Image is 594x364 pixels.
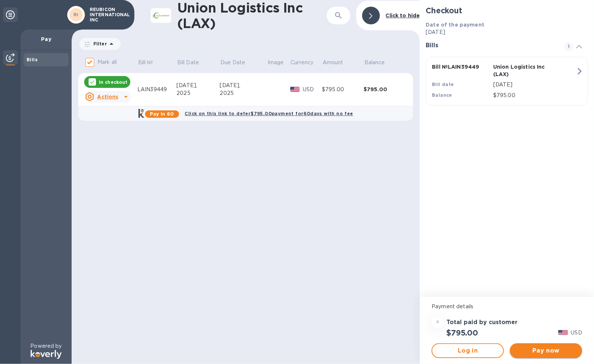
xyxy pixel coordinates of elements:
[432,63,490,71] p: Bill № LAIN39449
[386,13,420,18] b: Click to hide
[510,343,582,358] button: Pay now
[30,342,62,350] p: Powered by
[291,59,313,66] p: Currency
[446,319,518,326] h3: Total paid by customer
[99,79,127,85] p: In checkout
[323,59,343,66] p: Amount
[323,59,353,66] span: Amount
[177,59,209,66] span: Bill Date
[446,328,478,337] h2: $795.00
[73,12,79,17] b: RI
[176,89,220,97] div: 2025
[27,35,66,43] p: Pay
[322,86,364,93] div: $795.00
[426,22,484,28] b: Date of the payment
[571,329,582,337] p: USD
[364,59,395,66] span: Balance
[426,28,588,36] p: [DATE]
[364,86,405,93] div: $795.00
[432,343,504,358] button: Log in
[268,59,284,66] p: Image
[426,6,588,15] h2: Checkout
[220,59,255,66] span: Due Date
[364,59,385,66] p: Balance
[426,57,588,106] button: Bill №LAIN39449Union Logistics Inc (LAX)Bill date[DATE]Balance$795.00
[177,59,199,66] p: Bill Date
[303,86,322,93] p: USD
[176,82,220,89] div: [DATE],
[97,94,118,100] u: Actions
[185,111,353,116] b: Click on this link to defer $795.00 payment for 60 days with no fee
[493,63,552,78] p: Union Logistics Inc (LAX)
[290,87,300,92] img: USD
[90,41,107,47] p: Filter
[432,316,443,328] div: =
[564,42,573,51] span: 1
[137,86,176,93] div: LAIN39449
[493,92,576,99] p: $795.00
[432,92,452,98] b: Balance
[516,346,576,355] span: Pay now
[438,346,497,355] span: Log in
[220,89,267,97] div: 2025
[90,7,127,23] p: REUBICON INTERNATIONAL INC
[426,42,556,49] h3: Bills
[138,59,163,66] span: Bill №
[27,57,38,62] b: Bills
[31,350,62,359] img: Logo
[432,82,454,87] b: Bill date
[220,82,267,89] div: [DATE],
[558,330,568,335] img: USD
[138,59,153,66] p: Bill №
[220,59,245,66] p: Due Date
[432,303,582,310] p: Payment details
[150,111,174,117] b: Pay in 60
[493,81,576,89] p: [DATE]
[97,58,117,66] p: Mark all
